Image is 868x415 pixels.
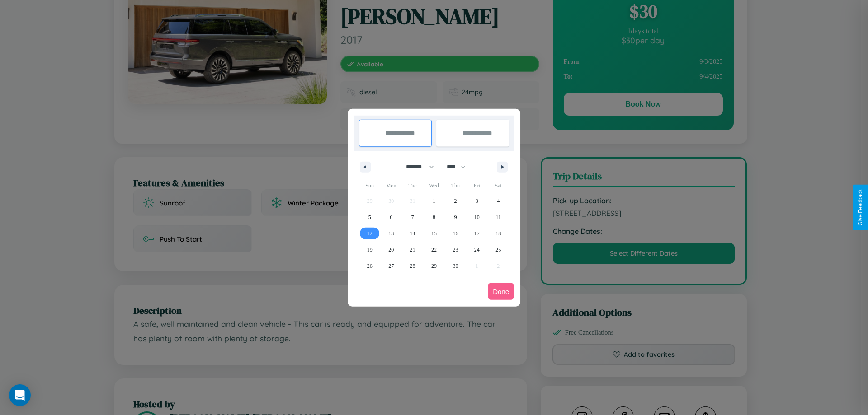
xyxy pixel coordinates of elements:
span: 28 [410,258,415,274]
span: 15 [431,225,437,242]
button: 2 [445,193,466,209]
button: 11 [488,209,509,225]
button: 15 [423,225,444,242]
button: 18 [488,225,509,242]
span: 19 [367,242,373,258]
button: Done [488,283,514,300]
button: 10 [466,209,487,225]
button: 25 [488,242,509,258]
button: 27 [380,258,401,274]
button: 16 [445,225,466,242]
span: 10 [474,209,480,225]
button: 20 [380,242,401,258]
button: 19 [359,242,380,258]
span: Sun [359,178,380,193]
button: 26 [359,258,380,274]
button: 12 [359,225,380,242]
button: 13 [380,225,401,242]
span: Fri [466,178,487,193]
span: 6 [390,209,392,225]
span: 7 [411,209,414,225]
div: Open Intercom Messenger [9,384,31,406]
button: 6 [380,209,401,225]
button: 14 [402,225,423,242]
button: 8 [423,209,444,225]
span: 2 [454,193,457,209]
button: 24 [466,242,487,258]
button: 22 [423,242,444,258]
span: 27 [388,258,394,274]
span: 12 [367,225,373,242]
span: 11 [495,209,501,225]
span: 1 [433,193,435,209]
span: 14 [410,225,415,242]
span: Thu [445,178,466,193]
button: 23 [445,242,466,258]
button: 5 [359,209,380,225]
span: 23 [453,242,458,258]
span: Wed [423,178,444,193]
button: 21 [402,242,423,258]
span: 13 [388,225,394,242]
span: 24 [474,242,480,258]
span: 9 [454,209,457,225]
span: 16 [453,225,458,242]
button: 30 [445,258,466,274]
span: 22 [431,242,437,258]
span: 21 [410,242,415,258]
span: 8 [433,209,435,225]
span: Mon [380,178,401,193]
span: 4 [497,193,500,209]
span: 3 [476,193,478,209]
span: 29 [431,258,437,274]
button: 7 [402,209,423,225]
button: 1 [423,193,444,209]
span: 17 [474,225,480,242]
span: 25 [495,242,501,258]
button: 9 [445,209,466,225]
button: 28 [402,258,423,274]
div: Give Feedback [857,189,863,226]
span: 18 [495,225,501,242]
span: Sat [488,178,509,193]
span: 5 [368,209,371,225]
span: 20 [388,242,394,258]
button: 17 [466,225,487,242]
button: 4 [488,193,509,209]
span: Tue [402,178,423,193]
span: 26 [367,258,373,274]
button: 3 [466,193,487,209]
span: 30 [453,258,458,274]
button: 29 [423,258,444,274]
